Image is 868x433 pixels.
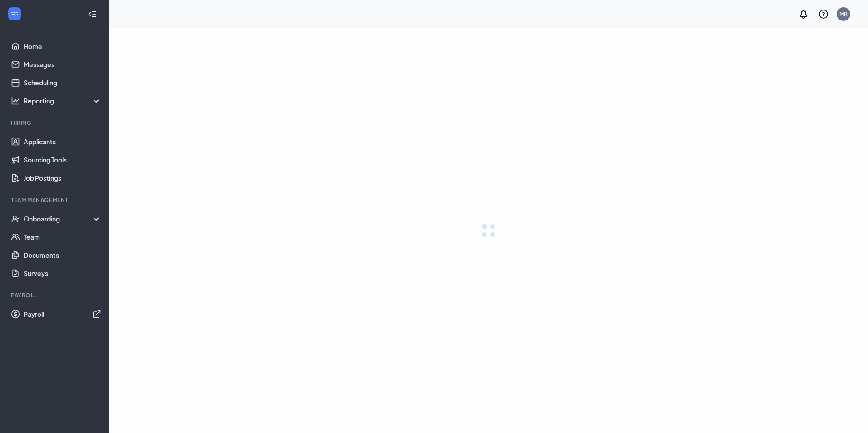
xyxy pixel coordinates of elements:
[818,9,829,20] svg: QuestionInfo
[24,264,101,282] a: Surveys
[839,10,848,18] div: MR
[88,10,97,19] svg: Collapse
[24,246,101,264] a: Documents
[24,169,101,187] a: Job Postings
[24,96,102,105] div: Reporting
[24,228,101,246] a: Team
[24,133,101,151] a: Applicants
[798,9,809,20] svg: Notifications
[11,196,99,204] div: Team Management
[11,119,99,127] div: Hiring
[24,55,101,74] a: Messages
[24,305,101,323] a: PayrollExternalLink
[11,214,20,223] svg: UserCheck
[10,9,19,18] svg: WorkstreamLogo
[24,151,101,169] a: Sourcing Tools
[11,96,20,105] svg: Analysis
[11,291,99,299] div: Payroll
[24,214,102,223] div: Onboarding
[24,37,101,55] a: Home
[24,74,101,92] a: Scheduling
